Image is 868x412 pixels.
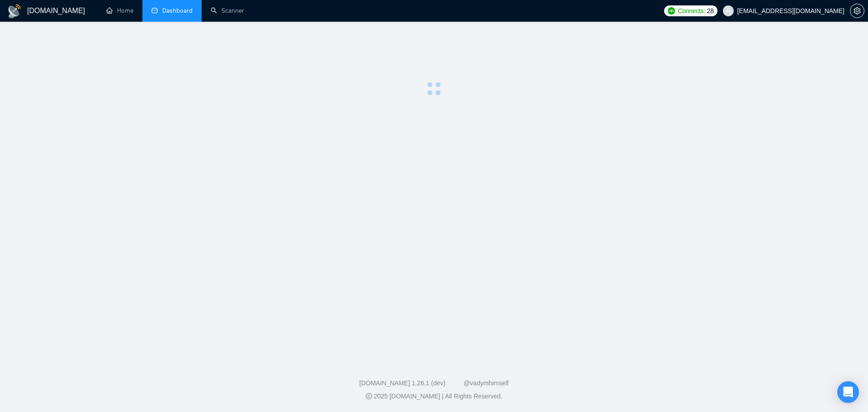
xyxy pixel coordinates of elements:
[678,6,705,16] span: Connects:
[359,379,446,387] a: [DOMAIN_NAME] 1.26.1 (dev)
[707,6,714,16] span: 28
[850,7,864,14] span: setting
[463,379,509,387] a: @vadymhimself
[7,392,861,401] div: 2025 [DOMAIN_NAME] | All Rights Reserved.
[162,7,193,14] span: Dashboard
[725,8,731,14] span: user
[850,7,864,14] a: setting
[106,7,133,14] a: homeHome
[837,381,859,403] div: Open Intercom Messenger
[366,393,372,399] span: copyright
[668,7,675,14] img: upwork-logo.png
[7,4,22,19] img: logo
[850,4,864,18] button: setting
[211,7,244,14] a: searchScanner
[151,7,158,14] span: dashboard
